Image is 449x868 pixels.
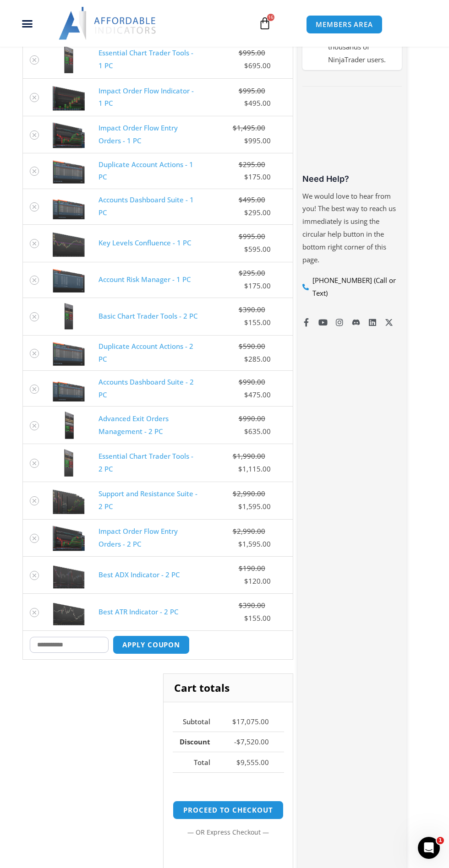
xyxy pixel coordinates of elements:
[302,191,396,264] span: We would love to hear from you! The best way to reach us immediately is using the circular help b...
[239,342,265,351] bdi: 590.00
[236,737,241,746] span: $
[99,414,169,436] a: Advanced Exit Orders Management - 2 PC
[244,613,271,623] bdi: 155.00
[239,195,243,204] span: $
[418,837,440,859] iframe: Intercom live chat
[99,607,178,616] a: Best ATR Indicator - 2 PC
[30,239,39,248] a: Remove Key Levels Confluence - 1 PC from cart
[245,10,285,37] a: 16
[173,752,225,772] th: Total
[316,21,373,28] span: MEMBERS AREA
[232,717,269,726] bdi: 17,075.00
[238,502,271,511] bdi: 1,595.00
[233,123,265,132] bdi: 1,495.00
[232,717,236,726] span: $
[233,489,265,498] bdi: 2,990.00
[53,158,85,184] img: Screenshot 2024-08-26 15414455555 | Affordable Indicators – NinjaTrader
[173,801,283,819] a: Proceed to checkout
[99,526,178,548] a: Impact Order Flow Entry Orders - 2 PC
[30,608,39,617] a: Remove Best ATR Indicator - 2 PC from cart
[244,390,248,399] span: $
[53,449,85,477] img: Essential Chart Trader Tools | Affordable Indicators – NinjaTrader
[233,526,237,536] span: $
[99,377,194,399] a: Accounts Dashboard Suite - 2 PC
[239,232,243,241] span: $
[30,496,39,505] a: Remove Support and Resistance Suite - 2 PC from cart
[244,576,271,586] bdi: 120.00
[244,576,248,586] span: $
[30,385,39,394] a: Remove Accounts Dashboard Suite - 2 PC from cart
[53,229,85,257] img: Key Levels 1 | Affordable Indicators – NinjaTrader
[244,318,248,327] span: $
[239,414,243,423] span: $
[238,502,242,511] span: $
[53,599,85,625] img: Best ATR | Affordable Indicators – NinjaTrader
[239,377,243,386] span: $
[239,414,265,423] bdi: 990.00
[244,354,271,363] bdi: 285.00
[244,427,248,436] span: $
[53,561,85,588] img: BestADX | Affordable Indicators – NinjaTrader
[99,238,191,247] a: Key Levels Confluence - 1 PC
[244,427,271,436] bdi: 635.00
[53,303,85,330] img: BasicTools | Affordable Indicators – NinjaTrader
[53,267,85,293] img: Screenshot 2024-08-26 15462845454 | Affordable Indicators – NinjaTrader
[99,489,197,511] a: Support and Resistance Suite - 2 PC
[30,459,39,468] a: Remove Essential Chart Trader Tools - 2 PC from cart
[30,312,39,321] a: Remove Basic Chart Trader Tools - 2 PC from cart
[53,83,85,111] img: OrderFlow 2 | Affordable Indicators – NinjaTrader
[239,377,265,386] bdi: 990.00
[238,539,271,548] bdi: 1,595.00
[244,172,248,181] span: $
[239,160,243,169] span: $
[30,55,39,65] a: Remove Essential Chart Trader Tools - 1 PC from cart
[99,123,178,145] a: Impact Order Flow Entry Orders - 1 PC
[30,130,39,140] a: Remove Impact Order Flow Entry Orders - 1 PC from cart
[233,451,237,461] span: $
[244,61,271,70] bdi: 695.00
[99,342,193,363] a: Duplicate Account Actions - 2 PC
[99,275,191,284] a: Account Risk Manager - 1 PC
[239,48,265,57] bdi: 995.00
[239,86,265,95] bdi: 995.00
[238,539,242,548] span: $
[239,342,243,351] span: $
[239,195,265,204] bdi: 495.00
[244,98,271,108] bdi: 495.00
[437,837,444,844] span: 1
[99,48,193,70] a: Essential Chart Trader Tools - 1 PC
[234,737,236,746] span: -
[233,451,265,461] bdi: 1,990.00
[173,732,225,752] th: Discount
[171,843,285,865] iframe: Secure express checkout frame
[53,121,85,148] img: of4 | Affordable Indicators – NinjaTrader
[244,208,271,217] bdi: 295.00
[53,340,85,366] img: Screenshot 2024-08-26 15414455555 | Affordable Indicators – NinjaTrader
[173,782,283,797] iframe: PayPal Message 1
[244,136,248,145] span: $
[30,349,39,358] a: Remove Duplicate Account Actions - 2 PC from cart
[244,172,271,181] bdi: 175.00
[236,758,269,767] bdi: 9,555.00
[233,123,237,132] span: $
[239,601,265,610] bdi: 390.00
[244,390,271,399] bdi: 475.00
[53,412,85,439] img: AdvancedStopLossMgmt | Affordable Indicators – NinjaTrader
[236,758,241,767] span: $
[244,244,271,254] bdi: 595.00
[244,281,271,290] bdi: 175.00
[302,174,402,184] h3: Need Help?
[173,711,225,732] th: Subtotal
[99,160,193,182] a: Duplicate Account Actions - 1 PC
[53,524,85,551] img: of4 | Affordable Indicators – NinjaTrader
[30,534,39,543] a: Remove Impact Order Flow Entry Orders - 2 PC from cart
[53,46,85,73] img: Essential Chart Trader Tools | Affordable Indicators – NinjaTrader
[30,167,39,176] a: Remove Duplicate Account Actions - 1 PC from cart
[99,195,194,217] a: Accounts Dashboard Suite - 1 PC
[244,136,271,145] bdi: 995.00
[233,489,237,498] span: $
[5,15,49,32] div: Menu Toggle
[267,14,274,21] span: 16
[99,570,180,579] a: Best ADX Indicator - 2 PC
[239,48,243,57] span: $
